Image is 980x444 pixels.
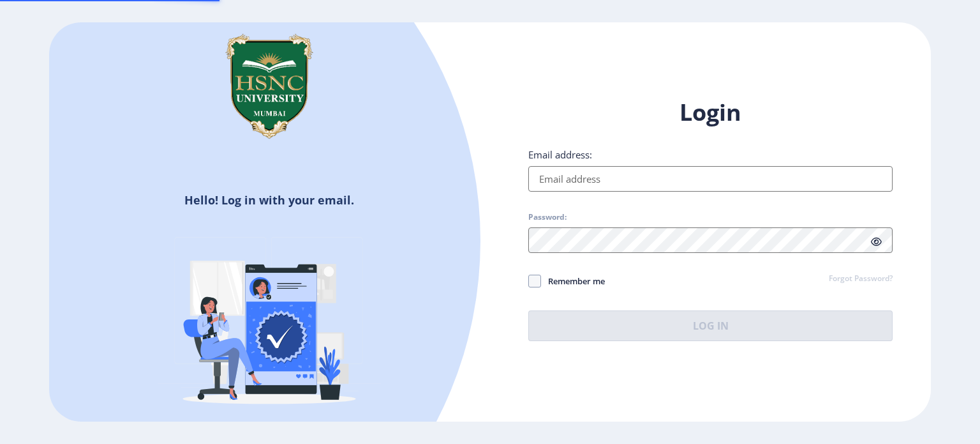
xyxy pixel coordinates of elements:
[528,97,893,128] h1: Login
[528,310,893,341] button: Log In
[528,148,592,161] label: Email address:
[158,213,381,436] img: Verified-rafiki.svg
[541,273,605,289] span: Remember me
[528,212,567,222] label: Password:
[528,166,893,192] input: Email address
[205,22,333,150] img: hsnc.png
[829,273,893,285] a: Forgot Password?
